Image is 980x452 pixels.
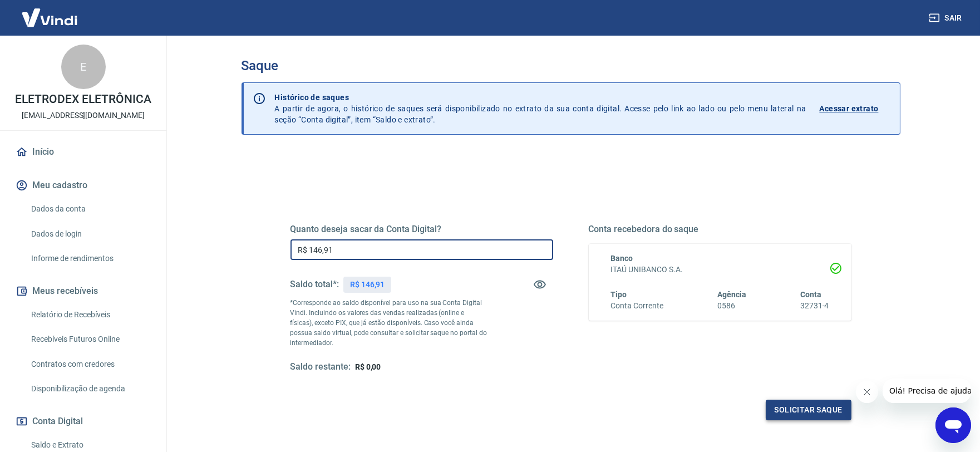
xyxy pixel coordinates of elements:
[717,300,746,312] h6: 0586
[27,328,153,351] a: Recebíveis Futuros Online
[13,1,86,35] img: Vindi
[27,247,153,270] a: Informe de rendimentos
[13,279,153,303] button: Meus recebíveis
[800,290,821,299] span: Conta
[27,303,153,326] a: Relatório de Recebíveis
[13,173,153,198] button: Meu cadastro
[27,198,153,220] a: Dados da conta
[611,254,633,263] span: Banco
[927,8,967,28] button: Sair
[242,58,900,73] h3: Saque
[22,110,145,121] p: [EMAIL_ADDRESS][DOMAIN_NAME]
[275,92,806,103] p: Histórico de saques
[800,300,829,312] h6: 32731-4
[717,290,746,299] span: Agência
[355,362,381,371] span: R$ 0,00
[7,8,93,17] span: Olá! Precisa de ajuda?
[13,409,153,434] button: Conta Digital
[611,300,663,312] h6: Conta Corrente
[290,279,339,290] h5: Saldo total*:
[13,140,153,164] a: Início
[27,353,153,376] a: Contratos com credores
[61,45,106,89] div: E
[27,377,153,400] a: Disponibilização de agenda
[290,298,487,348] p: *Corresponde ao saldo disponível para uso na sua Conta Digital Vindi. Incluindo os valores das ve...
[611,264,829,276] h6: ITAÚ UNIBANCO S.A.
[766,400,851,420] button: Solicitar saque
[290,361,351,373] h5: Saldo restante:
[275,92,806,125] p: A partir de agora, o histórico de saques será disponibilizado no extrato da sua conta digital. Ac...
[350,279,385,291] p: R$ 146,91
[856,381,878,403] iframe: Fechar mensagem
[15,94,151,105] p: ELETRODEX ELETRÔNICA
[290,224,553,235] h5: Quanto deseja sacar da Conta Digital?
[820,103,879,114] p: Acessar extrato
[883,379,971,403] iframe: Mensagem da empresa
[589,224,851,235] h5: Conta recebedora do saque
[935,407,971,443] iframe: Botão para abrir a janela de mensagens
[820,92,891,125] a: Acessar extrato
[27,223,153,245] a: Dados de login
[611,290,627,299] span: Tipo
